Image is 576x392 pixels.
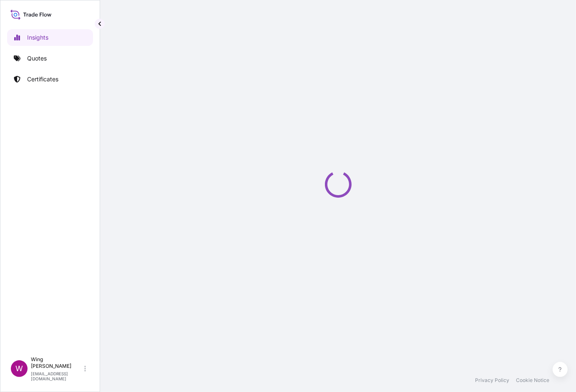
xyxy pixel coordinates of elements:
p: Certificates [27,75,58,83]
a: Privacy Policy [475,377,509,384]
p: Insights [27,33,48,42]
p: Quotes [27,54,47,63]
a: Certificates [7,71,93,88]
span: W [15,364,23,373]
p: Wing [PERSON_NAME] [31,356,83,369]
a: Cookie Notice [516,377,549,384]
a: Insights [7,29,93,46]
a: Quotes [7,50,93,67]
p: [EMAIL_ADDRESS][DOMAIN_NAME] [31,371,83,381]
